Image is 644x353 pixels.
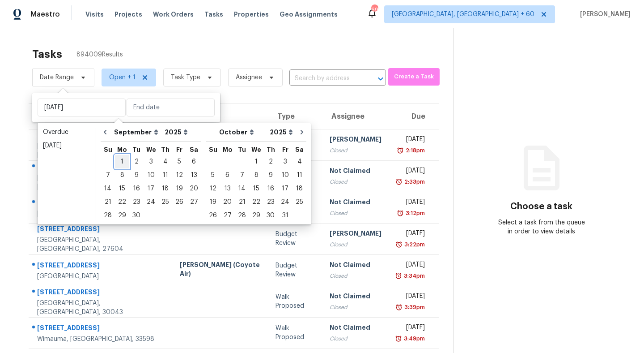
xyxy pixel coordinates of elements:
div: 2 [263,155,278,168]
div: 14 [101,182,115,195]
div: Walk Proposed [275,324,315,342]
div: Thu Sep 18 2025 [158,182,172,195]
div: 29 [115,209,129,222]
div: Select a task from the queue in order to view details [497,218,585,236]
th: Due [389,104,439,129]
div: 8 [249,169,263,181]
div: 21 [101,196,115,208]
div: [GEOGRAPHIC_DATA], [GEOGRAPHIC_DATA], 32210 [37,142,165,159]
div: Mon Oct 20 2025 [220,195,235,209]
input: Search by address [289,72,361,86]
div: Mon Sep 15 2025 [115,182,129,195]
div: 3:39pm [402,303,425,312]
div: Fri Sep 12 2025 [172,168,186,182]
div: Sun Sep 21 2025 [101,195,115,209]
select: Year [162,125,190,139]
div: [GEOGRAPHIC_DATA], [GEOGRAPHIC_DATA], 30043 [37,299,165,317]
div: Fri Oct 10 2025 [278,168,292,182]
div: Sat Oct 11 2025 [292,168,306,182]
div: Mon Sep 29 2025 [115,209,129,222]
div: 14 [235,182,249,195]
h3: Choose a task [510,202,572,211]
div: Budget Review [275,261,315,279]
div: 23 [263,196,278,208]
div: 17 [278,182,292,195]
div: 17 [144,182,158,195]
div: 4 [158,155,172,168]
div: Fri Sep 19 2025 [172,182,186,195]
abbr: Tuesday [238,146,246,153]
div: Sat Oct 04 2025 [292,155,306,168]
div: Closed [330,177,381,186]
span: Create a Task [393,72,435,82]
div: 1 [115,155,129,168]
div: [GEOGRAPHIC_DATA] [37,272,165,281]
div: 2:18pm [404,146,425,155]
div: Tue Oct 14 2025 [235,182,249,195]
div: 3:12pm [404,209,425,218]
div: Closed [330,334,381,343]
div: [STREET_ADDRESS][PERSON_NAME] [37,130,165,142]
span: Projects [114,10,142,19]
span: Properties [234,10,269,19]
div: Sun Sep 07 2025 [101,168,115,182]
span: Date Range [40,73,74,82]
span: Task Type [171,73,200,82]
div: Tue Sep 30 2025 [129,209,144,222]
ul: Date picker shortcuts [40,125,93,222]
div: 26 [206,209,220,222]
div: Mon Oct 13 2025 [220,182,235,195]
div: Closed [330,209,381,218]
div: 15 [249,182,263,195]
div: Wed Oct 29 2025 [249,209,263,222]
div: 28 [235,209,249,222]
div: Wed Sep 10 2025 [144,168,158,182]
div: Tue Oct 28 2025 [235,209,249,222]
div: Tue Sep 16 2025 [129,182,144,195]
div: 11 [292,169,306,181]
select: Year [267,125,295,139]
div: 31 [278,209,292,222]
button: Open [374,73,387,85]
img: Overdue Alarm Icon [397,146,404,155]
div: Mon Oct 06 2025 [220,168,235,182]
div: 5 [172,155,186,168]
div: 16 [129,182,144,195]
div: 20 [186,182,201,195]
div: Tue Sep 09 2025 [129,168,144,182]
div: 16 [263,182,278,195]
abbr: Sunday [104,146,112,153]
div: [DATE] [396,260,425,271]
div: Thu Oct 16 2025 [263,182,278,195]
div: 29 [249,209,263,222]
div: Wed Oct 01 2025 [249,155,263,168]
div: Fri Oct 17 2025 [278,182,292,195]
div: Closed [330,271,381,280]
div: Tue Sep 02 2025 [129,155,144,168]
div: Thu Sep 11 2025 [158,168,172,182]
abbr: Saturday [295,146,304,153]
div: 26 [172,196,186,208]
div: [PERSON_NAME] [330,229,381,240]
div: Not Claimed [330,198,381,209]
div: 18 [158,182,172,195]
div: 12 [206,182,220,195]
div: Sun Oct 05 2025 [206,168,220,182]
abbr: Friday [282,146,288,153]
abbr: Wednesday [146,146,156,153]
span: 894009 Results [76,50,123,59]
abbr: Tuesday [132,146,140,153]
div: 9 [129,169,144,181]
abbr: Monday [117,146,127,153]
div: Sat Sep 06 2025 [186,155,201,168]
div: Mon Sep 01 2025 [115,155,129,168]
span: Open + 1 [109,73,136,82]
div: 1 [249,155,263,168]
div: 27 [220,209,235,222]
div: Not Claimed [330,292,381,303]
div: [STREET_ADDRESS] [37,162,165,173]
span: Visits [85,10,104,19]
div: 3 [144,155,158,168]
div: Mon Sep 08 2025 [115,168,129,182]
div: Fri Oct 24 2025 [278,195,292,209]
